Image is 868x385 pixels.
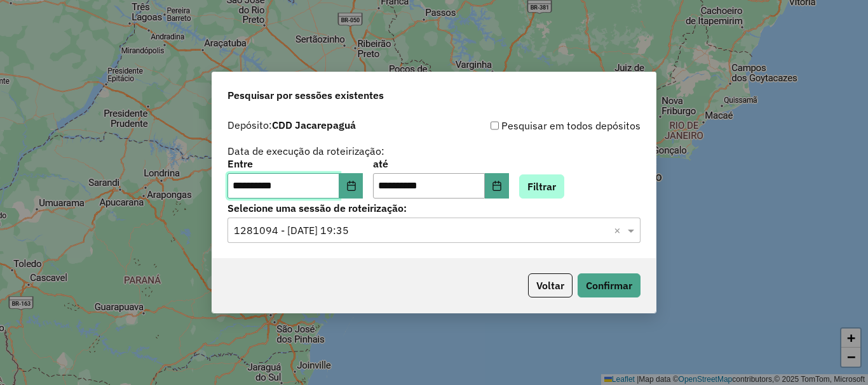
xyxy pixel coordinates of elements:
button: Filtrar [519,174,564,199]
label: Data de execução da roteirização: [227,143,384,159]
label: Selecione uma sessão de roteirização: [227,200,641,216]
label: Depósito: [227,117,356,133]
button: Voltar [528,273,573,297]
strong: CDD Jacarepaguá [272,119,356,131]
span: Clear all [614,223,625,238]
button: Confirmar [578,273,641,297]
label: até [373,156,508,171]
button: Choose Date [339,173,363,199]
div: Pesquisar em todos depósitos [434,118,641,133]
label: Entre [227,156,363,171]
button: Choose Date [485,173,509,199]
span: Pesquisar por sessões existentes [227,88,384,103]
